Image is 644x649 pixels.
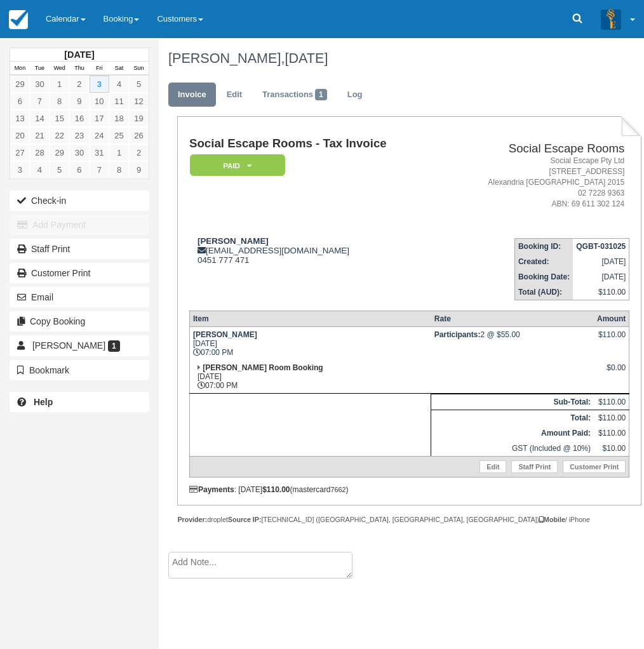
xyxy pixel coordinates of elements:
th: Item [189,311,431,326]
a: 31 [90,144,109,161]
a: 4 [30,161,50,178]
div: $0.00 [597,363,626,382]
th: Sat [109,62,129,76]
th: Wed [50,62,69,76]
th: Rate [431,311,594,326]
a: 17 [90,110,109,127]
th: Booking ID: [514,238,573,254]
th: Total: [431,410,594,425]
a: 20 [10,127,30,144]
a: 29 [10,76,30,93]
strong: [PERSON_NAME] [198,236,269,246]
small: 7662 [331,486,346,493]
a: 6 [10,93,30,110]
a: 7 [90,161,109,178]
h1: [PERSON_NAME], [168,51,633,66]
a: 15 [50,110,69,127]
td: [DATE] [573,269,629,284]
img: checkfront-main-nav-mini-logo.png [9,10,28,29]
a: 30 [30,76,50,93]
button: Add Payment [10,215,149,235]
a: 1 [109,144,129,161]
a: 8 [109,161,129,178]
a: 21 [30,127,50,144]
a: 4 [109,76,129,93]
a: 5 [129,76,149,93]
a: 24 [90,127,109,144]
strong: Payments [189,485,234,494]
a: 13 [10,110,30,127]
th: Created: [514,254,573,269]
button: Email [10,287,149,307]
a: 28 [30,144,50,161]
th: Mon [10,62,30,76]
a: Help [10,392,149,412]
span: [DATE] [285,50,328,66]
em: Paid [190,154,285,177]
td: [DATE] 07:00 PM [189,326,431,360]
a: 5 [50,161,69,178]
a: Paid [189,154,281,177]
strong: $110.00 [262,485,290,494]
a: 10 [90,93,109,110]
strong: [PERSON_NAME] Room Booking [203,363,323,372]
a: 19 [129,110,149,127]
a: 29 [50,144,69,161]
a: 3 [10,161,30,178]
td: [DATE] [573,254,629,269]
a: 11 [109,93,129,110]
a: 30 [69,144,89,161]
button: Bookmark [10,360,149,380]
th: Sun [129,62,149,76]
a: Log [338,83,372,107]
a: 18 [109,110,129,127]
strong: Source IP: [228,516,262,523]
a: 6 [69,161,89,178]
a: Staff Print [511,460,558,473]
address: Social Escape Pty Ltd [STREET_ADDRESS] Alexandria [GEOGRAPHIC_DATA] 2015 02 7228 9363 ABN: 69 611... [447,156,625,210]
a: Customer Print [563,460,626,473]
a: Transactions1 [253,83,337,107]
a: 26 [129,127,149,144]
td: $10.00 [594,441,629,457]
th: Total (AUD): [514,284,573,300]
div: droplet [TECHNICAL_ID] ([GEOGRAPHIC_DATA], [GEOGRAPHIC_DATA], [GEOGRAPHIC_DATA]) / iPhone [177,515,641,525]
strong: [PERSON_NAME] [193,330,257,339]
a: Edit [217,83,252,107]
strong: QGBT-031025 [576,242,626,251]
th: Amount Paid: [431,425,594,441]
th: Tue [30,62,50,76]
span: 1 [108,340,120,352]
a: 9 [129,161,149,178]
a: 7 [30,93,50,110]
img: A3 [601,9,621,29]
a: 22 [50,127,69,144]
button: Check-in [10,191,149,211]
a: Customer Print [10,263,149,283]
strong: Participants [434,330,481,339]
a: 23 [69,127,89,144]
td: $110.00 [573,284,629,300]
a: 3 [90,76,109,93]
h2: Social Escape Rooms [447,142,625,156]
td: $110.00 [594,410,629,425]
a: [PERSON_NAME] 1 [10,335,149,356]
a: Edit [480,460,506,473]
strong: [DATE] [64,50,94,60]
span: [PERSON_NAME] [32,340,105,351]
th: Fri [90,62,109,76]
td: [DATE] 07:00 PM [189,360,431,394]
a: 14 [30,110,50,127]
a: 1 [50,76,69,93]
span: 1 [315,89,327,100]
th: Sub-Total: [431,394,594,410]
a: Staff Print [10,239,149,259]
b: Help [34,397,53,407]
td: $110.00 [594,425,629,441]
div: [EMAIL_ADDRESS][DOMAIN_NAME] 0451 777 471 [189,236,442,265]
th: Amount [594,311,629,326]
strong: Mobile [539,516,565,523]
td: GST (Included @ 10%) [431,441,594,457]
h1: Social Escape Rooms - Tax Invoice [189,137,442,151]
td: 2 @ $55.00 [431,326,594,360]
